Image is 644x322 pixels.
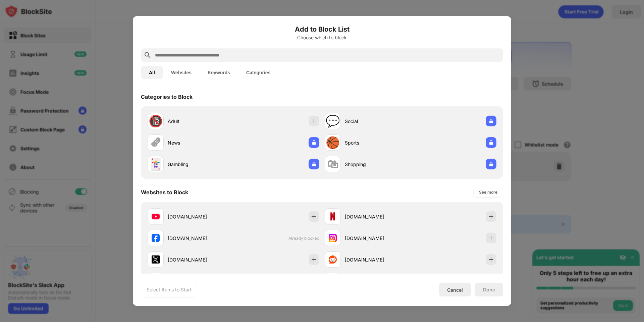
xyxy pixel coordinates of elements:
[329,255,337,264] img: favicons
[141,189,188,196] div: Websites to Block
[141,66,163,79] button: All
[345,256,411,263] div: [DOMAIN_NAME]
[168,139,233,146] div: News
[288,236,319,241] span: Already blocked
[238,66,278,79] button: Categories
[329,212,337,220] img: favicons
[141,93,193,100] div: Categories to Block
[152,255,160,264] img: favicons
[329,234,337,242] img: favicons
[345,213,411,220] div: [DOMAIN_NAME]
[149,114,163,128] div: 🔞
[152,234,160,242] img: favicons
[147,286,192,293] div: Select Items to Start
[141,24,503,34] h6: Add to Block List
[168,256,233,263] div: [DOMAIN_NAME]
[168,118,233,125] div: Adult
[168,161,233,168] div: Gambling
[479,189,497,196] div: See more
[150,136,161,150] div: 🗞
[163,66,200,79] button: Websites
[326,114,340,128] div: 💬
[483,287,495,292] div: Done
[345,161,411,168] div: Shopping
[168,213,233,220] div: [DOMAIN_NAME]
[345,139,411,146] div: Sports
[327,157,338,171] div: 🛍
[141,35,503,40] div: Choose which to block
[149,157,163,171] div: 🃏
[345,118,411,125] div: Social
[345,235,411,242] div: [DOMAIN_NAME]
[168,235,233,242] div: [DOMAIN_NAME]
[200,66,238,79] button: Keywords
[326,136,340,150] div: 🏀
[447,287,463,293] div: Cancel
[144,51,152,59] img: search.svg
[152,212,160,220] img: favicons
